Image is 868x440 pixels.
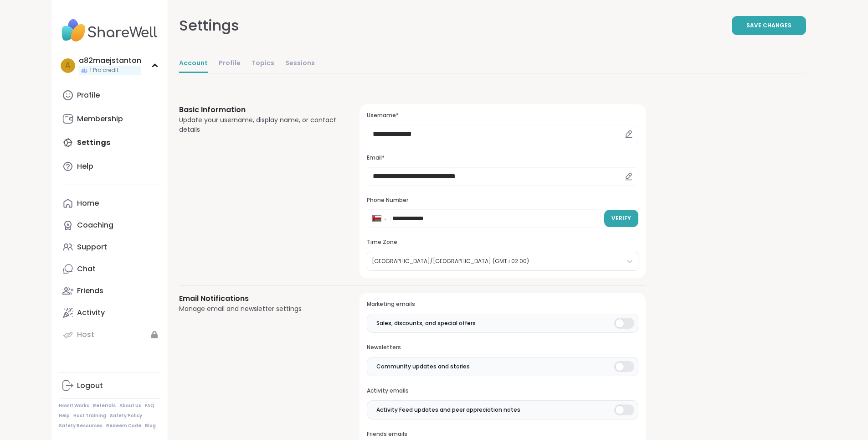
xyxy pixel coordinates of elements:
a: Chat [59,258,160,280]
h3: Phone Number [367,197,638,204]
img: ShareWell Nav Logo [59,15,160,47]
div: Support [77,242,107,252]
a: About Us [119,403,141,409]
a: How It Works [59,403,89,409]
div: Chat [77,264,96,274]
span: Activity Feed updates and peer appreciation notes [376,406,520,414]
span: Sales, discounts, and special offers [376,319,476,327]
a: Profile [59,84,160,106]
a: Friends [59,280,160,302]
h3: Email* [367,154,638,162]
div: Settings [179,15,239,36]
a: Host [59,324,160,346]
a: Help [59,155,160,177]
a: Account [179,55,208,73]
a: Topics [252,55,274,73]
h3: Email Notifications [179,293,338,304]
a: Safety Resources [59,423,103,429]
a: Activity [59,302,160,324]
button: Save Changes [732,16,806,35]
span: a [65,60,70,72]
div: Help [77,161,93,171]
h3: Marketing emails [367,300,638,308]
a: Redeem Code [106,423,141,429]
span: Verify [611,214,631,223]
a: Blog [145,423,156,429]
div: Host [77,330,94,340]
div: Manage email and newsletter settings [179,304,338,314]
div: a82maejstanton [79,56,141,66]
h3: Time Zone [367,238,638,246]
a: Help [59,413,70,419]
a: Sessions [285,55,315,73]
h3: Activity emails [367,387,638,395]
h3: Basic Information [179,104,338,115]
div: Profile [77,90,100,100]
a: Home [59,192,160,214]
div: Logout [77,381,103,391]
a: Support [59,236,160,258]
span: Community updates and stories [376,362,470,371]
div: Coaching [77,220,113,230]
span: 1 Pro credit [90,67,118,74]
a: Safety Policy [110,413,142,419]
h3: Username* [367,112,638,119]
div: Membership [77,114,123,124]
a: Host Training [73,413,106,419]
a: FAQ [145,403,154,409]
div: Activity [77,308,105,318]
a: Logout [59,375,160,397]
a: Referrals [93,403,116,409]
div: Home [77,198,99,208]
a: Profile [219,55,241,73]
a: Membership [59,108,160,130]
h3: Newsletters [367,344,638,352]
div: Friends [77,286,103,296]
h3: Friends emails [367,430,638,438]
button: Verify [604,210,638,227]
span: Save Changes [746,21,791,30]
div: Update your username, display name, or contact details [179,115,338,135]
a: Coaching [59,214,160,236]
